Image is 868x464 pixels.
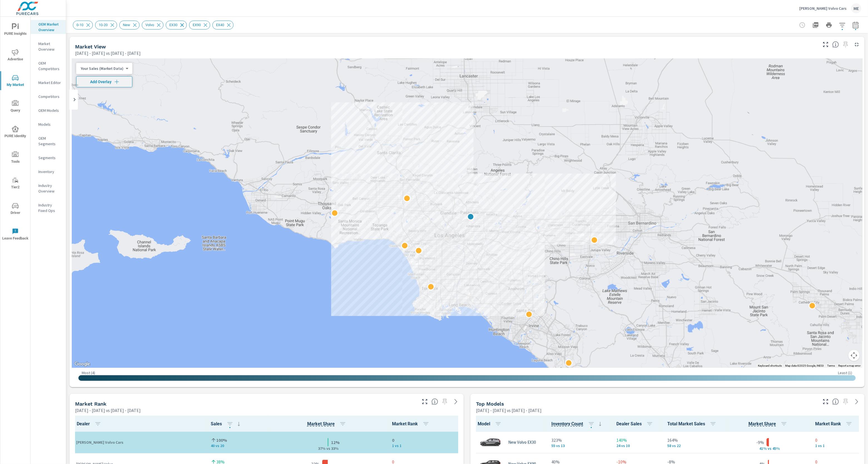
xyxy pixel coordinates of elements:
span: Model Sales / Total Market Sales. [Market = within dealer PMA (or 60 miles if no PMA is defined) ... [748,421,776,427]
span: Select a preset date range to save this widget [841,397,850,406]
p: 41% v [755,446,770,451]
img: Google [73,361,91,368]
span: Select a preset date range to save this widget [440,397,449,406]
span: Select a preset date range to save this widget [841,40,850,49]
div: Models [31,120,66,129]
span: Dealer Sales / Total Market Sales. [Market = within dealer PMA (or 60 miles if no PMA is defined)... [307,421,335,427]
span: PURE Identity [2,126,29,139]
p: 37% v [314,446,328,451]
div: Market Editor [31,78,66,87]
p: [DATE] - [DATE] vs [DATE] - [DATE] [476,407,542,414]
p: [DATE] - [DATE] vs [DATE] - [DATE] [75,50,141,56]
div: EX30 [166,21,187,29]
span: Dealer Sales [616,421,655,427]
div: Industry Fixed Ops [31,201,66,215]
p: 1 vs 1 [392,443,457,448]
p: Market Overview [38,41,61,52]
span: Find the biggest opportunities in your market for your inventory. Understand by postal code where... [832,41,839,48]
p: 12% [331,439,339,446]
p: Most ( 4 ) [82,370,95,375]
p: 0 [815,437,858,443]
span: Market Share [307,421,348,427]
span: EX90 [189,23,204,27]
div: Segments [31,154,66,162]
p: 40 vs 20 [211,443,263,448]
p: OEM Models [38,108,61,113]
span: Add Overlay [79,79,130,85]
p: s 45% [770,446,783,451]
div: Inventory [31,167,66,176]
button: Add Overlay [76,76,132,87]
div: EX90 [189,21,210,29]
button: Select Date Range [850,19,861,31]
span: Inventory Count [552,421,604,427]
span: Advertise [2,49,29,63]
div: OEM Models [31,106,66,115]
div: Competitors [31,92,66,101]
p: [PERSON_NAME] Volvo Cars [800,6,847,11]
div: Volvo [142,21,163,29]
h5: Market View [75,44,106,50]
button: "Export Report to PDF" [810,19,821,31]
p: Models [38,122,61,127]
span: Tools [2,151,29,165]
div: Your Sales (Market Data) [76,66,128,71]
button: Keyboard shortcuts [758,364,782,368]
span: The number of vehicles currently in dealer inventory. This does not include shared inventory, nor... [552,421,583,427]
p: Industry Overview [38,183,61,194]
span: Driver [2,203,29,216]
p: 24 vs 10 [616,443,658,448]
a: Terms (opens in new tab) [827,364,835,367]
p: OEM Competitors [38,60,61,71]
p: Competitors [38,94,61,99]
p: -9% [756,439,764,446]
span: Sales [211,421,242,427]
p: 323% [552,437,607,443]
div: OEM Segments [31,134,66,148]
div: Industry Overview [31,181,66,195]
p: New Volvo EX30 [508,440,536,445]
button: Minimize Widget [852,40,861,49]
span: Map data ©2025 Google, INEGI [785,364,824,367]
span: PURE Insights [2,23,29,37]
div: New [119,21,140,29]
span: Find the biggest opportunities within your model lineup nationwide. [Source: Market registration ... [832,398,839,405]
p: [DATE] - [DATE] vs [DATE] - [DATE] [75,407,141,414]
span: Tier2 [2,177,29,191]
p: Your Sales (Market Data) [81,66,123,71]
button: Apply Filters [837,19,848,31]
span: Volvo [142,23,157,27]
span: My Market [2,75,29,88]
span: Query [2,100,29,114]
span: Market Rank shows you how you rank, in terms of sales, to other dealerships in your market. “Mark... [431,398,438,405]
span: Total Market Sales [667,421,719,427]
p: 140% [616,437,658,443]
span: Market Rank [392,421,431,427]
div: OEM Market Overview [31,20,66,34]
p: s 33% [328,446,342,451]
span: 10-20 [95,23,111,27]
p: Inventory [38,169,61,174]
button: Make Fullscreen [821,40,830,49]
span: Dealer [77,421,103,427]
a: See more details in report [452,397,460,406]
h5: Top Models [476,401,504,407]
p: Segments [38,155,61,161]
button: Map camera controls [849,350,860,361]
div: nav menu [0,17,30,247]
a: Open this area in Google Maps (opens a new window) [73,361,91,368]
p: OEM Segments [38,135,61,147]
p: 58 vs 22 [667,443,723,448]
p: Least ( 1 ) [838,370,852,375]
h5: Market Rank [75,401,106,407]
span: Leave Feedback [2,228,29,242]
span: Market Share [748,421,790,427]
p: 1 vs 1 [815,443,858,448]
div: EX40 [212,21,234,29]
img: glamour [479,434,502,451]
p: [PERSON_NAME] Volvo Cars [76,440,202,445]
span: Model [478,421,504,427]
p: 100% [216,437,227,443]
div: 10-20 [95,21,117,29]
span: Market Rank [815,421,855,427]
